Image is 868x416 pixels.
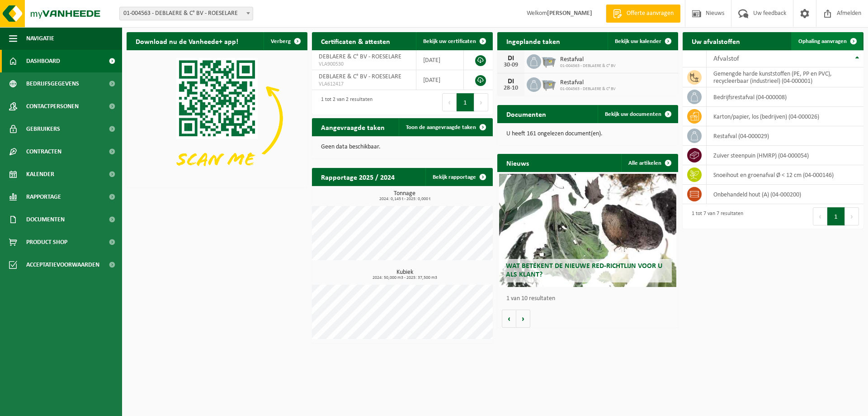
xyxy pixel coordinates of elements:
p: Geen data beschikbaar. [321,144,484,150]
span: 2024: 50,000 m3 - 2025: 37,500 m3 [316,276,493,280]
img: Download de VHEPlus App [127,50,307,186]
span: Bedrijfsgegevens [26,72,79,95]
span: Bekijk uw documenten [605,111,661,117]
button: Next [845,207,859,225]
span: Kalender [26,163,54,186]
button: Vorige [502,310,516,328]
span: 2024: 0,145 t - 2025: 0,000 t [316,197,493,201]
p: U heeft 161 ongelezen document(en). [506,131,669,137]
span: Documenten [26,208,65,231]
span: Toon de aangevraagde taken [406,124,476,130]
button: Volgende [516,310,530,328]
span: Gebruikers [26,118,60,140]
h2: Documenten [497,105,555,123]
button: Verberg [264,32,307,50]
button: Next [474,93,488,111]
a: Bekijk rapportage [425,168,492,186]
span: Bekijk uw kalender [615,38,661,44]
span: Wat betekent de nieuwe RED-richtlijn voor u als klant? [506,263,662,278]
td: onbehandeld hout (A) (04-000200) [707,185,863,204]
strong: [PERSON_NAME] [547,10,592,17]
span: DEBLAERE & C° BV - ROESELARE [319,53,401,60]
span: Restafval [560,79,616,86]
span: Afvalstof [713,55,739,62]
img: WB-2500-GAL-GY-01 [541,53,557,68]
td: snoeihout en groenafval Ø < 12 cm (04-000146) [707,165,863,185]
h3: Tonnage [316,191,493,201]
span: Dashboard [26,50,60,72]
h2: Uw afvalstoffen [683,32,749,50]
td: [DATE] [416,50,464,70]
span: Product Shop [26,231,67,253]
span: Rapportage [26,186,61,208]
span: Contactpersonen [26,95,79,118]
span: Restafval [560,56,616,63]
a: Alle artikelen [621,154,677,172]
div: 28-10 [502,85,520,91]
span: VLA612417 [319,81,409,88]
p: 1 van 10 resultaten [506,296,674,302]
span: VLA900530 [319,61,409,68]
span: 01-004563 - DEBLAERE & C° BV [560,86,616,92]
button: Previous [813,207,827,225]
td: bedrijfsrestafval (04-000008) [707,87,863,107]
span: Bekijk uw certificaten [423,38,476,44]
td: gemengde harde kunststoffen (PE, PP en PVC), recycleerbaar (industrieel) (04-000001) [707,67,863,87]
td: [DATE] [416,70,464,90]
a: Wat betekent de nieuwe RED-richtlijn voor u als klant? [499,174,676,287]
a: Bekijk uw kalender [608,32,677,50]
span: Acceptatievoorwaarden [26,253,99,276]
button: 1 [457,93,474,111]
a: Toon de aangevraagde taken [399,118,492,136]
div: 30-09 [502,62,520,68]
a: Bekijk uw documenten [598,105,677,123]
span: 01-004563 - DEBLAERE & C° BV - ROESELARE [120,7,253,20]
h2: Rapportage 2025 / 2024 [312,168,404,186]
div: 1 tot 2 van 2 resultaten [316,92,373,112]
h2: Certificaten & attesten [312,32,399,50]
h2: Nieuws [497,154,538,172]
h2: Download nu de Vanheede+ app! [127,32,247,50]
a: Ophaling aanvragen [791,32,863,50]
span: Navigatie [26,27,54,50]
span: DEBLAERE & C° BV - ROESELARE [319,73,401,80]
a: Offerte aanvragen [606,5,680,23]
button: 1 [827,207,845,225]
h3: Kubiek [316,269,493,280]
span: Offerte aanvragen [624,9,676,18]
div: DI [502,78,520,85]
h2: Aangevraagde taken [312,118,394,136]
a: Bekijk uw certificaten [416,32,492,50]
td: karton/papier, los (bedrijven) (04-000026) [707,107,863,126]
img: WB-2500-GAL-GY-01 [541,76,557,91]
div: 1 tot 7 van 7 resultaten [687,206,743,226]
td: zuiver steenpuin (HMRP) (04-000054) [707,146,863,165]
button: Previous [442,93,457,111]
h2: Ingeplande taken [497,32,569,50]
span: 01-004563 - DEBLAERE & C° BV - ROESELARE [119,7,253,20]
span: 01-004563 - DEBLAERE & C° BV [560,63,616,69]
span: Verberg [271,38,291,44]
span: Contracten [26,140,61,163]
div: DI [502,55,520,62]
span: Ophaling aanvragen [798,38,847,44]
td: restafval (04-000029) [707,126,863,146]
